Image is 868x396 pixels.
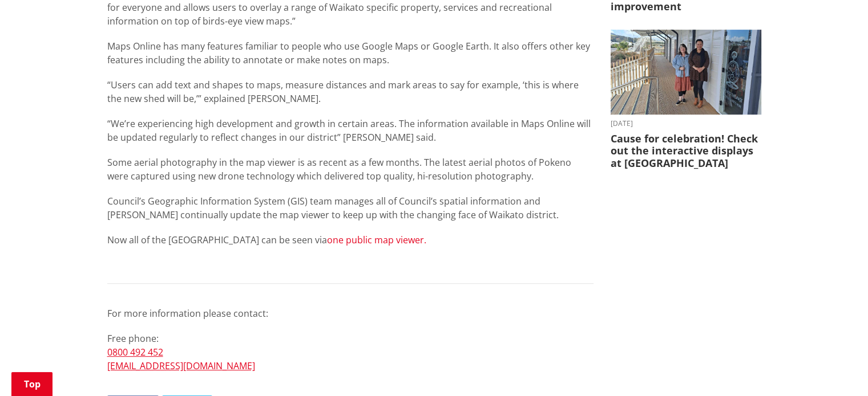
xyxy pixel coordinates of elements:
[611,120,761,127] time: [DATE]
[11,372,53,396] a: Top
[107,156,594,183] p: Some aerial photography in the map viewer is as recent as a few months. The latest aerial photos ...
[611,30,761,115] img: Huntly Museum - Debra Kane and Kristy Wilson
[107,307,594,320] p: For more information please contact:
[107,194,594,222] p: Council’s Geographic Information System (GIS) team manages all of Council’s spatial information a...
[107,39,594,67] p: Maps Online has many features familiar to people who use Google Maps or Google Earth. It also off...
[107,332,594,373] p: Free phone:
[107,360,255,372] a: [EMAIL_ADDRESS][DOMAIN_NAME]
[107,233,594,260] p: Now all of the [GEOGRAPHIC_DATA] can be seen via
[611,30,761,169] a: [DATE] Cause for celebration! Check out the interactive displays at [GEOGRAPHIC_DATA]
[107,78,594,105] p: “Users can add text and shapes to maps, measure distances and mark areas to say for example, ‘thi...
[815,348,857,389] iframe: Messenger Launcher
[107,117,594,144] p: “We’re experiencing high development and growth in certain areas. The information available in Ma...
[107,346,163,358] a: 0800 492 452
[327,234,426,246] a: one public map viewer.
[611,133,761,170] h3: Cause for celebration! Check out the interactive displays at [GEOGRAPHIC_DATA]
